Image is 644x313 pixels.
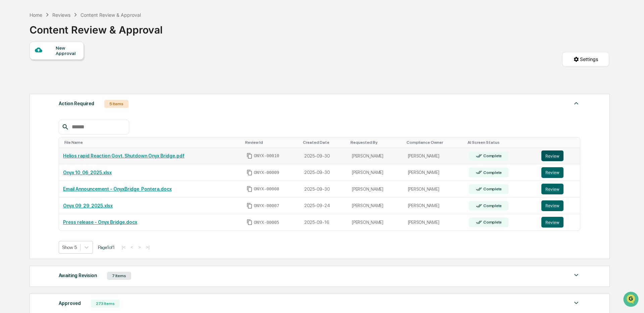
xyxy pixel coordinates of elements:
div: Toggle SortBy [351,140,401,145]
button: |< [120,244,127,250]
span: Pylon [67,114,81,119]
div: Home [30,12,42,18]
div: Toggle SortBy [245,140,298,145]
a: Review [541,217,576,228]
div: Content Review & Approval [80,12,141,18]
td: 2025-09-24 [300,198,348,214]
div: New Approval [56,45,78,56]
td: [PERSON_NAME] [404,214,465,231]
td: [PERSON_NAME] [404,164,465,181]
button: Review [541,184,563,194]
span: Data Lookup [13,97,42,104]
span: Copy Id [247,219,253,225]
div: Complete [482,153,502,158]
td: [PERSON_NAME] [404,181,465,198]
span: Copy Id [247,186,253,192]
a: Onyx 10_06_2025.xlsx [63,170,112,175]
span: Preclearance [13,84,43,91]
span: Copy Id [247,153,253,159]
span: ONYX-00007 [254,203,279,208]
span: Page 1 of 1 [98,245,115,250]
div: Awaiting Revision [59,271,97,280]
a: Review [541,167,576,178]
a: 🖐️Preclearance [4,82,46,94]
img: 1746055101610-c473b297-6a78-478c-a979-82029cc54cd1 [7,51,19,63]
div: Action Required [59,99,94,108]
span: Copy Id [247,170,253,176]
div: Complete [482,187,502,191]
a: Review [541,200,576,211]
span: ONYX-00009 [254,170,279,175]
button: Start new chat [114,53,122,61]
img: caret [572,299,580,307]
div: 273 Items [91,300,120,308]
a: Review [541,150,576,161]
button: Settings [562,52,609,67]
td: 2025-09-30 [300,164,348,181]
span: Attestations [55,84,83,91]
div: Approved [59,299,81,308]
span: Copy Id [247,203,253,209]
a: 🗄️Attestations [46,82,86,94]
div: Complete [482,203,502,208]
div: We're available if you need us! [23,58,85,63]
button: Review [541,200,563,211]
div: 5 Items [104,100,128,108]
a: Email Announcement - OnyxBridge_Pontera.docx [63,186,172,192]
p: How can we help? [7,14,122,25]
div: Toggle SortBy [64,140,240,145]
td: 2025-09-16 [300,214,348,231]
td: [PERSON_NAME] [348,148,404,165]
button: Review [541,167,563,178]
a: Onyx 09_29_2025.xlsx [63,203,113,208]
a: Helios rapid Reaction Govt. Shutdown Onyx Bridge.pdf [63,153,184,159]
div: Complete [482,220,502,225]
a: 🔎Data Lookup [4,95,45,107]
a: Powered byPylon [47,113,81,119]
a: Review [541,184,576,194]
button: < [128,244,135,250]
td: [PERSON_NAME] [348,181,404,198]
div: Content Review & Approval [30,18,163,36]
img: caret [572,271,580,279]
td: [PERSON_NAME] [404,198,465,214]
div: 🖐️ [7,85,12,90]
button: Review [541,217,563,228]
div: Complete [482,170,502,175]
td: [PERSON_NAME] [404,148,465,165]
img: caret [572,99,580,107]
div: Toggle SortBy [407,140,463,145]
div: 🔎 [7,98,12,103]
td: [PERSON_NAME] [348,214,404,231]
button: >| [144,244,152,250]
span: ONYX-00008 [254,186,279,192]
button: Review [541,150,563,161]
iframe: Open customer support [623,291,641,309]
td: [PERSON_NAME] [348,198,404,214]
td: 2025-09-30 [300,148,348,165]
span: ONYX-00010 [254,153,279,159]
td: 2025-09-30 [300,181,348,198]
div: Reviews [52,12,70,18]
div: Toggle SortBy [468,140,534,145]
div: Start new chat [23,51,110,58]
div: 7 Items [107,272,131,280]
a: Press release - Onyx Bridge.docx [63,220,137,225]
div: 🗄️ [49,85,54,90]
span: ONYX-00005 [254,220,279,225]
div: Toggle SortBy [543,140,578,145]
td: [PERSON_NAME] [348,164,404,181]
div: Toggle SortBy [303,140,345,145]
button: > [136,244,143,250]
